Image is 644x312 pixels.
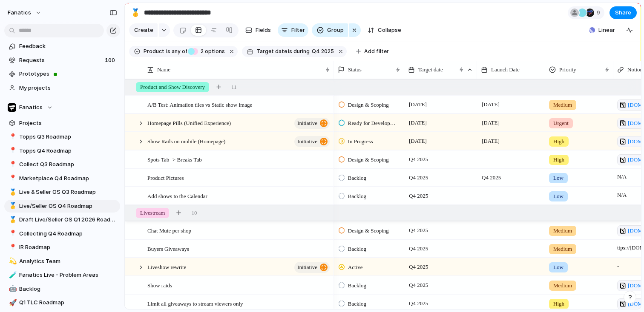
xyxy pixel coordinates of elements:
[191,209,197,217] span: 10
[19,84,117,92] span: My projects
[407,136,429,146] span: [DATE]
[288,48,292,55] span: is
[8,174,16,183] button: 📍
[348,192,366,201] span: Backlog
[8,9,31,17] span: fanatics
[312,48,334,55] span: Q4 2025
[297,261,317,273] span: initiative
[553,192,563,201] span: Low
[553,263,563,272] span: Low
[4,130,120,143] div: 📍Topps Q3 Roadmap
[294,118,330,129] button: initiative
[4,68,120,80] a: Prototypes
[19,257,117,266] span: Analytics Team
[164,47,189,56] button: isany of
[9,146,15,156] div: 📍
[147,244,189,253] span: Buyers Giveaways
[4,101,120,114] button: Fanatics
[8,243,16,252] button: 📍
[170,48,187,55] span: any of
[8,133,16,141] button: 📍
[598,26,615,34] span: Linear
[147,99,252,109] span: A/B Test: Animation tiles vs Static show image
[9,215,15,225] div: 🥇
[9,201,15,211] div: 🥇
[4,283,120,295] a: 🤖Backlog
[19,42,117,51] span: Feedback
[407,280,430,290] span: Q4 2025
[297,136,317,147] span: initiative
[8,285,16,293] button: 🤖
[348,65,362,74] span: Status
[147,225,191,235] span: Chat Mute per shop
[242,23,274,37] button: Fields
[378,26,401,34] span: Collapse
[4,186,120,199] a: 🥇Live & Seller OS Q3 Roadmap
[4,54,120,67] a: Requests100
[312,23,348,37] button: Group
[553,101,572,109] span: Medium
[9,243,15,252] div: 📍
[188,47,227,56] button: 2 options
[407,244,430,254] span: Q4 2025
[407,191,430,201] span: Q4 2025
[364,48,389,55] span: Add filter
[19,230,117,238] span: Collecting Q4 Roadmap
[348,245,366,253] span: Backlog
[9,284,15,294] div: 🤖
[480,118,502,128] span: [DATE]
[9,229,15,238] div: 📍
[348,227,389,235] span: Design & Scoping
[147,280,172,290] span: Show raids
[8,271,16,279] button: 🧪
[480,99,502,110] span: [DATE]
[9,160,15,170] div: 📍
[147,173,184,182] span: Product Pictures
[4,82,120,94] a: My projects
[407,99,429,110] span: [DATE]
[129,23,158,37] button: Create
[4,145,120,157] a: 📍Topps Q4 Roadmap
[9,187,15,197] div: 🥇
[147,298,243,308] span: Limit all giveaways to stream viewers only
[348,101,389,109] span: Design & Scoping
[166,48,170,55] span: is
[9,298,15,308] div: 🚀
[129,6,142,20] button: 🥇
[198,48,225,55] span: options
[19,298,117,307] span: Q1 TLC Roadmap
[4,6,46,20] button: fanatics
[8,216,16,224] button: 🥇
[19,70,117,78] span: Prototypes
[407,154,430,165] span: Q4 2025
[553,119,569,128] span: Urgent
[9,256,15,266] div: 💫
[147,136,225,146] span: Show Rails on mobile (Homepage)
[407,262,430,272] span: Q4 2025
[4,227,120,240] a: 📍Collecting Q4 Roadmap
[553,281,572,290] span: Medium
[144,48,164,55] span: Product
[4,296,120,309] a: 🚀Q1 TLC Roadmap
[9,132,15,142] div: 📍
[4,241,120,254] div: 📍IR Roadmap
[19,133,117,141] span: Topps Q3 Roadmap
[4,40,120,53] a: Feedback
[256,48,287,55] span: Target date
[407,173,430,183] span: Q4 2025
[231,83,237,91] span: 11
[4,269,120,281] a: 🧪Fanatics Live - Problem Areas
[310,47,336,56] button: Q4 2025
[348,263,363,272] span: Active
[19,202,117,210] span: Live/Seller OS Q4 Roadmap
[4,200,120,213] div: 🥇Live/Seller OS Q4 Roadmap
[609,6,637,19] button: Share
[19,188,117,196] span: Live & Seller OS Q3 Roadmap
[348,300,366,308] span: Backlog
[597,9,603,17] span: 9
